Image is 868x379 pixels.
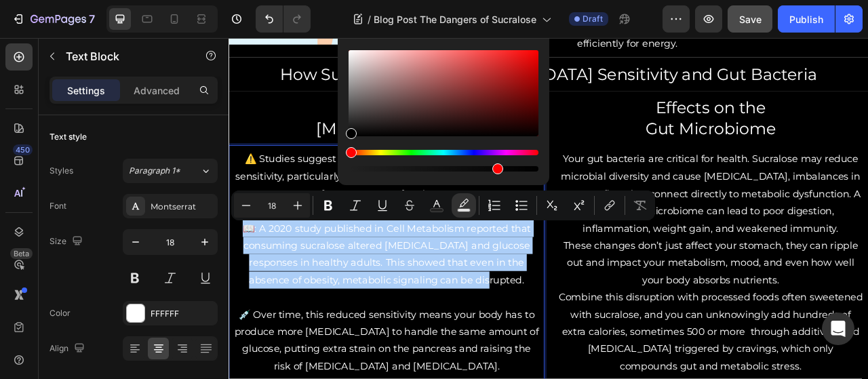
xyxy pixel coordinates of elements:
[10,248,33,259] div: Beta
[583,13,603,25] span: Draft
[229,38,868,379] iframe: Design area
[7,144,395,210] p: ⚠️ Studies suggest sucralose can worsen [MEDICAL_DATA] sensitivity, particularly in people who ar...
[374,12,536,26] span: Blog Post The Dangers of Sucralose
[419,254,807,319] p: These changes don’t just affect your stomach, they can ripple out and impact your metabolism, moo...
[67,83,105,98] p: Settings
[789,12,823,26] div: Publish
[66,48,181,64] p: Text Block
[50,165,73,177] div: Styles
[1,33,812,60] p: How Sucralose Alters [MEDICAL_DATA] Sensitivity and Gut Bacteria
[778,5,835,33] button: Publish
[349,150,538,155] div: Hue
[419,144,807,254] p: Your gut bacteria are critical for health. Sucralose may reduce microbial diversity and cause [ME...
[5,5,101,33] button: 7
[50,233,85,251] div: Size
[89,11,95,27] p: 7
[368,12,371,26] span: /
[7,232,395,320] p: 📖: A 2020 study published in Cell Metabolism reported that consuming sucralose altered [MEDICAL_D...
[256,5,311,33] div: Undo/Redo
[412,75,814,130] h2: Effects on the Gut Microbiome
[13,144,33,155] div: 450
[50,307,71,319] div: Color
[151,308,214,320] div: FFFFFF
[231,191,655,220] div: Editor contextual toolbar
[822,313,854,345] div: Open Intercom Messenger
[151,201,214,213] div: Montserrat
[739,14,762,25] span: Save
[134,83,180,98] p: Advanced
[123,159,218,183] button: Paragraph 1*
[129,165,180,177] span: Paragraph 1*
[50,200,66,212] div: Font
[728,5,772,33] button: Save
[50,131,87,143] div: Text style
[50,340,87,358] div: Align
[1,76,400,129] p: Sucralose & [MEDICAL_DATA]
